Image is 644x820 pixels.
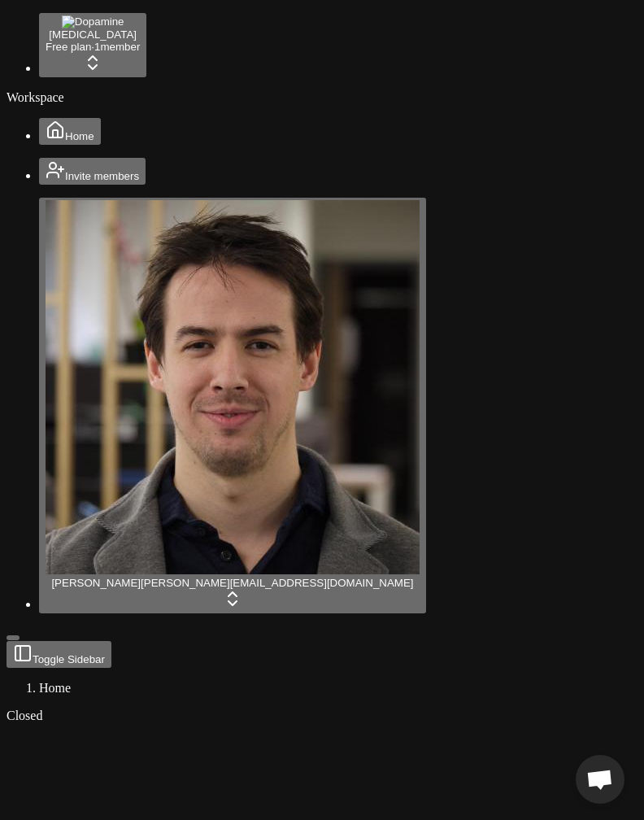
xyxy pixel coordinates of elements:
div: Workspace [7,90,637,105]
button: Toggle Sidebar [7,641,111,668]
button: Dopamine[MEDICAL_DATA]Free plan·1member [39,13,146,77]
span: Home [65,130,94,142]
span: [PERSON_NAME][EMAIL_ADDRESS][DOMAIN_NAME] [141,577,414,589]
img: Dopamine [62,15,124,28]
a: Invite members [39,168,146,182]
button: Jonathan Beurel[PERSON_NAME][PERSON_NAME][EMAIL_ADDRESS][DOMAIN_NAME] [39,198,426,613]
button: Home [39,118,101,145]
a: Home [39,129,101,142]
span: Toggle Sidebar [33,653,105,665]
img: Jonathan Beurel [46,200,420,574]
button: Toggle Sidebar [7,635,20,640]
span: Invite members [65,170,139,182]
div: Open chat [576,755,624,804]
div: Free plan · 1 member [46,41,140,53]
nav: breadcrumb [7,681,637,696]
button: Invite members [39,158,146,185]
div: [MEDICAL_DATA] [46,28,140,41]
span: [PERSON_NAME] [51,577,141,589]
span: Home [39,681,71,695]
span: Closed [7,709,42,722]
